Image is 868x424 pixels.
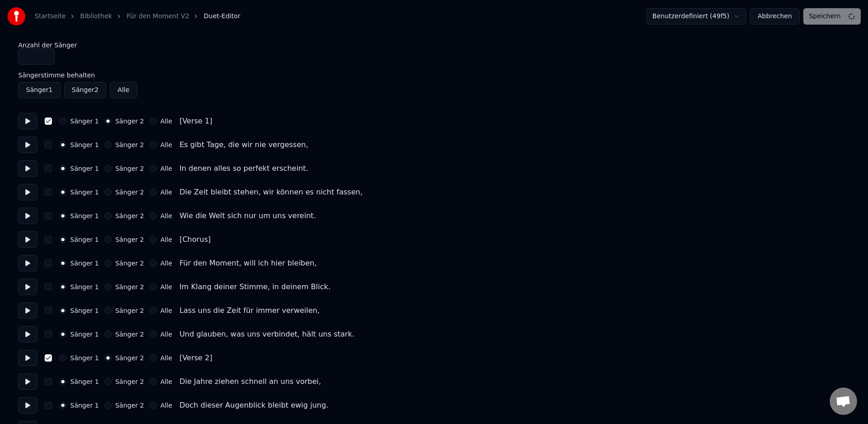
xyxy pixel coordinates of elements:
[160,378,172,385] label: Alle
[115,236,144,243] label: Sänger 2
[115,402,144,409] label: Sänger 2
[160,142,172,148] label: Alle
[180,116,212,127] div: [Verse 1]
[115,378,144,385] label: Sänger 2
[160,165,172,172] label: Alle
[7,7,26,26] img: youka
[160,236,172,243] label: Alle
[115,165,144,172] label: Sänger 2
[160,355,172,361] label: Alle
[115,118,144,124] label: Sänger 2
[160,260,172,266] label: Alle
[64,82,107,98] button: Sänger2
[180,234,211,245] div: [Chorus]
[18,72,850,78] label: Sängerstimme behalten
[750,8,800,25] button: Abbrechen
[115,260,144,266] label: Sänger 2
[70,307,99,314] label: Sänger 1
[180,400,329,411] div: Doch dieser Augenblick bleibt ewig jung.
[180,352,212,363] div: [Verse 2]
[80,12,112,21] a: Bibliothek
[180,329,354,340] div: Und glauben, was uns verbindet, hält uns stark.
[35,12,241,21] nav: breadcrumb
[18,42,850,48] label: Anzahl der Sänger
[160,307,172,314] label: Alle
[160,213,172,219] label: Alle
[70,378,99,385] label: Sänger 1
[180,376,321,387] div: Die Jahre ziehen schnell an uns vorbei,
[70,189,99,195] label: Sänger 1
[127,12,189,21] a: Für den Moment V2
[180,258,317,269] div: Für den Moment, will ich hier bleiben,
[115,142,144,148] label: Sänger 2
[180,210,316,221] div: Wie die Welt sich nur um uns vereint.
[70,213,99,219] label: Sänger 1
[180,281,330,292] div: Im Klang deiner Stimme, in deinem Blick.
[830,388,857,415] div: Chat öffnen
[115,284,144,290] label: Sänger 2
[115,331,144,337] label: Sänger 2
[70,355,99,361] label: Sänger 1
[160,118,172,124] label: Alle
[70,142,99,148] label: Sänger 1
[180,187,363,198] div: Die Zeit bleibt stehen, wir können es nicht fassen,
[115,307,144,314] label: Sänger 2
[115,213,144,219] label: Sänger 2
[70,118,99,124] label: Sänger 1
[180,305,320,316] div: Lass uns die Zeit für immer verweilen,
[70,260,99,266] label: Sänger 1
[160,284,172,290] label: Alle
[35,12,66,21] a: Startseite
[70,165,99,172] label: Sänger 1
[70,402,99,409] label: Sänger 1
[110,82,137,98] button: Alle
[70,331,99,337] label: Sänger 1
[70,284,99,290] label: Sänger 1
[115,189,144,195] label: Sänger 2
[204,12,240,21] span: Duet-Editor
[18,82,61,98] button: Sänger1
[115,355,144,361] label: Sänger 2
[160,189,172,195] label: Alle
[160,331,172,337] label: Alle
[180,163,308,174] div: In denen alles so perfekt erscheint.
[180,139,308,150] div: Es gibt Tage, die wir nie vergessen,
[160,402,172,409] label: Alle
[70,236,99,243] label: Sänger 1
